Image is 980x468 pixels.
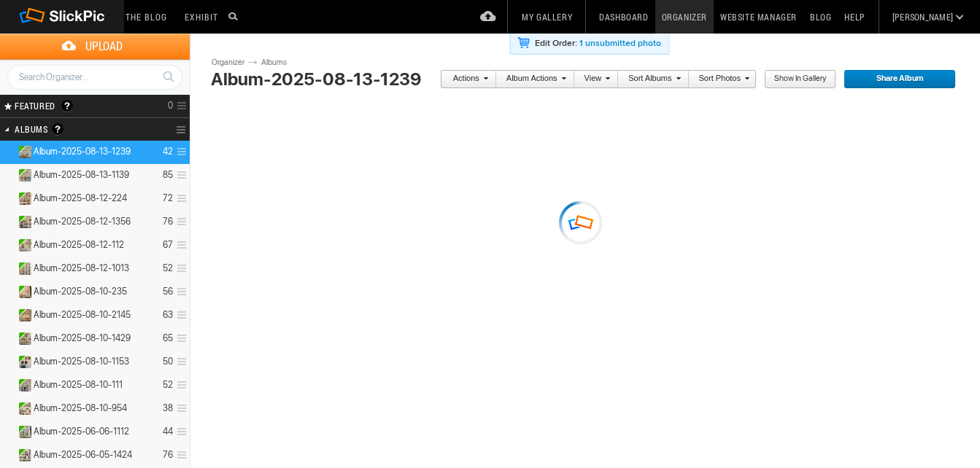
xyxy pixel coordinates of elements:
[1,309,15,320] a: Expand
[34,169,129,181] span: Album-2025-08-13-1139
[1,449,15,460] a: Expand
[12,262,32,275] ins: Public Album
[1,239,15,250] a: Expand
[34,286,127,297] span: Album-2025-08-10-235
[15,118,137,141] h2: Albums
[1,169,15,180] a: Expand
[12,169,32,182] ins: Public Album
[12,402,32,415] ins: Public Album
[18,34,190,59] span: Upload
[12,239,32,251] ins: Public Album
[34,192,127,204] span: Album-2025-08-12-224
[535,38,577,49] b: Edit Order:
[764,70,836,89] a: Show in Gallery
[34,216,131,227] span: Album-2025-08-12-1356
[34,356,129,367] span: Album-2025-08-10-1153
[764,70,826,89] span: Show in Gallery
[1,262,15,273] a: Expand
[7,65,182,90] input: Search Organizer...
[10,100,55,112] span: FEATURED
[34,379,123,391] span: Album-2025-08-10-111
[1,332,15,343] a: Expand
[1,379,15,390] a: Expand
[12,332,32,345] ins: Public Album
[34,146,131,157] span: Album-2025-08-13-1239
[12,146,32,158] ins: Public Album
[12,192,32,205] ins: Public Album
[579,38,661,49] a: 1 unsubmitted photo
[618,70,680,89] a: Sort Albums
[689,70,749,89] a: Sort Photos
[12,356,32,368] ins: Public Album
[12,286,32,298] ins: Public Album
[34,449,132,461] span: Album-2025-06-05-1424
[1,146,15,157] a: Collapse
[12,309,32,321] ins: Public Album
[155,64,182,89] a: Search
[574,70,611,89] a: View
[34,239,124,251] span: Album-2025-08-12-112
[12,216,32,228] ins: Public Album
[440,70,488,89] a: Actions
[496,70,566,89] a: Album Actions
[226,7,244,25] input: Search photos on SlickPic...
[12,449,32,461] ins: Public Album
[1,402,15,413] a: Expand
[1,426,15,437] a: Expand
[34,402,127,414] span: Album-2025-08-10-954
[1,216,15,227] a: Expand
[844,70,946,89] span: Share Album
[12,426,32,438] ins: Public Album
[34,309,131,321] span: Album-2025-08-10-2145
[547,196,614,249] div: Loading ...
[258,57,301,69] a: Albums
[34,426,129,437] span: Album-2025-06-06-1112
[34,332,131,344] span: Album-2025-08-10-1429
[12,379,32,391] ins: Public Album
[34,262,129,274] span: Album-2025-08-12-1013
[1,286,15,297] a: Expand
[1,192,15,203] a: Expand
[1,356,15,367] a: Expand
